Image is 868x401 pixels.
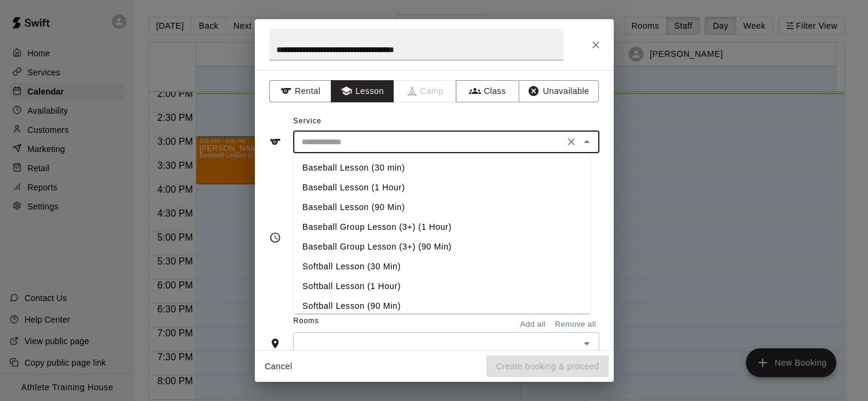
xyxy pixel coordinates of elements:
button: Open [578,335,595,352]
button: Clear [563,133,580,150]
button: Add all [514,315,552,334]
li: Softball Lesson (1 Hour) [293,277,590,296]
svg: Rooms [269,338,281,350]
button: Rental [269,80,332,102]
button: Lesson [331,80,394,102]
li: Softball Lesson (90 Min) [293,296,590,316]
button: Remove all [552,315,599,334]
button: Close [578,133,595,150]
button: Cancel [260,356,298,378]
li: Baseball Lesson (1 Hour) [293,178,590,198]
li: Baseball Group Lesson (3+) (90 Min) [293,237,590,257]
button: Unavailable [519,80,599,102]
li: Baseball Lesson (90 Min) [293,198,590,217]
button: Class [456,80,519,102]
li: Baseball Lesson (30 min) [293,158,590,178]
li: Softball Lesson (30 Min) [293,257,590,277]
span: Camps can only be created in the Services page [394,80,457,102]
svg: Timing [269,232,281,244]
button: Close [585,34,607,56]
span: Rooms [293,317,319,325]
span: Service [293,117,321,125]
svg: Service [269,136,281,148]
li: Baseball Group Lesson (3+) (1 Hour) [293,217,590,237]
